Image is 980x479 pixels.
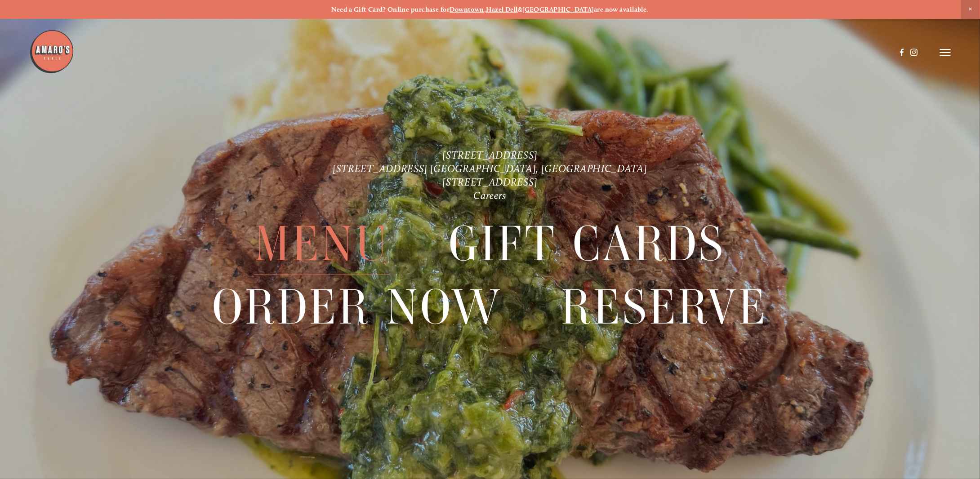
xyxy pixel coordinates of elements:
a: Hazel Dell [486,5,518,13]
a: Order Now [212,276,503,338]
a: [STREET_ADDRESS] [442,149,537,161]
span: Gift Cards [449,213,726,275]
a: Menu [254,213,390,275]
img: Amaro's Table [29,29,74,74]
a: [GEOGRAPHIC_DATA] [522,5,594,13]
span: Reserve [561,276,768,338]
a: Gift Cards [449,213,726,275]
a: [STREET_ADDRESS] [GEOGRAPHIC_DATA], [GEOGRAPHIC_DATA] [333,162,647,175]
a: Careers [474,189,507,202]
span: Menu [254,213,390,275]
strong: & [518,5,522,13]
a: Downtown [450,5,484,13]
a: Reserve [561,276,768,338]
strong: Need a Gift Card? Online purchase for [331,5,450,13]
a: [STREET_ADDRESS] [442,176,537,188]
strong: , [484,5,486,13]
span: Order Now [212,276,503,338]
strong: are now available. [594,5,649,13]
